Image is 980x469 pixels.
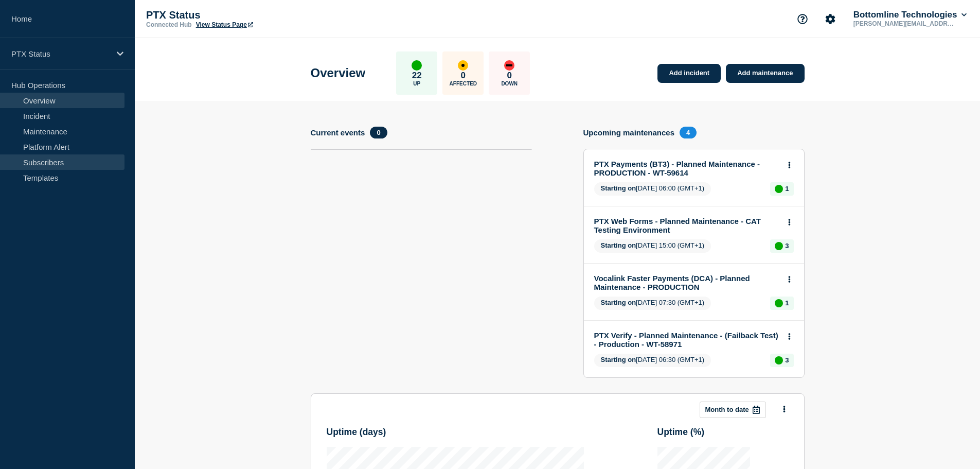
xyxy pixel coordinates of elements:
[196,21,253,28] a: View Status Page
[504,60,514,71] div: down
[594,274,780,291] a: Vocalink Faster Payments (DCA) - Planned Maintenance - PRODUCTION
[594,160,780,177] a: PTX Payments (BT3) - Planned Maintenance - PRODUCTION - WT-59614
[775,185,783,193] div: up
[680,127,697,138] span: 4
[819,8,841,30] button: Account settings
[458,60,468,71] div: affected
[583,128,675,137] h4: Upcoming maintenances
[146,21,192,28] p: Connected Hub
[461,71,466,81] p: 0
[700,402,766,418] button: Month to date
[601,241,636,249] span: Starting on
[370,127,387,138] span: 0
[594,297,711,310] span: [DATE] 07:30 (GMT+1)
[311,128,365,137] h4: Current events
[775,242,783,250] div: up
[775,356,783,364] div: up
[792,8,813,30] button: Support
[705,406,749,413] p: Month to date
[775,299,783,307] div: up
[851,20,958,27] p: [PERSON_NAME][EMAIL_ADDRESS][PERSON_NAME][DOMAIN_NAME]
[785,242,789,250] p: 3
[594,239,711,253] span: [DATE] 15:00 (GMT+1)
[657,427,705,438] h3: Uptime ( % )
[601,299,636,306] span: Starting on
[594,182,711,196] span: [DATE] 06:00 (GMT+1)
[851,10,969,20] button: Bottomline Technologies
[507,71,512,81] p: 0
[311,66,366,80] h1: Overview
[412,60,422,71] div: up
[413,81,420,86] p: Up
[657,64,721,83] a: Add incident
[501,81,518,86] p: Down
[601,184,636,192] span: Starting on
[785,185,789,193] p: 1
[785,299,789,307] p: 1
[594,217,780,234] a: PTX Web Forms - Planned Maintenance - CAT Testing Environment
[412,71,422,81] p: 22
[594,354,711,367] span: [DATE] 06:30 (GMT+1)
[785,356,789,364] p: 3
[11,49,110,58] p: PTX Status
[450,81,477,86] p: Affected
[146,9,352,21] p: PTX Status
[594,331,780,349] a: PTX Verify - Planned Maintenance - (Failback Test) - Production - WT-58971
[726,64,804,83] a: Add maintenance
[327,427,386,438] h3: Uptime ( days )
[601,356,636,363] span: Starting on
